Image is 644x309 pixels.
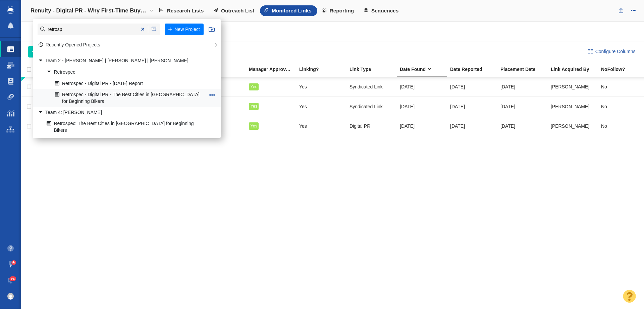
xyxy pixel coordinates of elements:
a: Retrospec: The Best Cities in [GEOGRAPHIC_DATA] for Beginning Bikers [45,118,207,135]
div: Placement Date [500,67,550,72]
button: New Project [165,24,204,35]
div: Link Type [350,67,399,72]
div: Date Reported [450,67,500,72]
td: Kyle Ochsner [548,96,598,116]
span: Sequences [371,8,398,14]
h4: Renuity - Digital PR - Why First-Time Buyers Are Rethinking the Starter Home [31,7,148,14]
div: [DATE] [500,119,545,133]
span: [PERSON_NAME] [551,104,589,110]
td: Syndicated Link [346,96,397,116]
span: Syndicated Link [350,104,383,110]
span: 24 [9,276,16,281]
span: Digital PR [350,123,370,129]
div: [DATE] [500,80,545,94]
a: Placement Date [500,67,550,73]
span: [PERSON_NAME] [551,123,589,129]
span: Yes [250,84,257,89]
a: Recently Opened Projects [39,42,100,47]
a: Monitored Links [260,5,317,16]
span: Yes [250,124,257,128]
a: Retrospec - Digital PR - The Best Cities in [GEOGRAPHIC_DATA] for Beginning Bikers [53,89,207,106]
div: [DATE] [450,119,494,133]
img: buzzstream_logo_iconsimple.png [7,6,13,14]
td: Yes [246,96,296,116]
button: Configure Columns [584,46,639,57]
a: Link Type [350,67,399,73]
div: [DATE] [450,99,494,114]
div: Linking? [299,67,349,72]
td: Yes [246,116,296,136]
span: Syndicated Link [350,84,383,90]
div: Yes [299,80,343,94]
div: [DATE] [400,99,444,114]
span: Monitored Links [272,8,312,14]
img: c9363fb76f5993e53bff3b340d5c230a [7,293,14,300]
div: Yes [299,119,343,133]
div: Date that the backlink checker discovered the link [400,67,449,72]
div: [DATE] [400,119,444,133]
td: Kyle Ochsner [548,77,598,97]
div: [DATE] [450,80,494,94]
a: Outreach List [209,5,260,16]
td: Digital PR [346,116,397,136]
a: Team 4: [PERSON_NAME] [36,107,207,118]
a: Retrospec [45,67,207,77]
a: Date Reported [450,67,500,73]
div: [DATE] [500,99,545,114]
span: Reporting [330,8,354,14]
a: Date Found [400,67,449,73]
a: Reporting [317,5,360,16]
span: Configure Columns [595,48,636,55]
div: Manager Approved Link? [249,67,299,72]
a: Retrospec - Digital PR - [DATE] Report [53,78,207,89]
div: Yes [299,99,343,114]
span: [PERSON_NAME] [551,84,589,90]
div: Link Acquired By [551,67,600,72]
td: Syndicated Link [346,77,397,97]
td: Yes [246,77,296,97]
a: Sequences [360,5,404,16]
input: Find a Project [38,24,160,35]
span: Research Lists [167,8,204,14]
td: Kyle Ochsner [548,116,598,136]
div: [DATE] [400,80,444,94]
span: Yes [250,104,257,109]
a: Team 2 - [PERSON_NAME] | [PERSON_NAME] | [PERSON_NAME] [36,56,207,66]
span: Outreach List [221,8,254,14]
a: Linking? [299,67,349,73]
a: Link Acquired By [551,67,600,73]
a: Research Lists [155,5,209,16]
button: Add Links [28,46,69,57]
a: Manager Approved Link? [249,67,299,73]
